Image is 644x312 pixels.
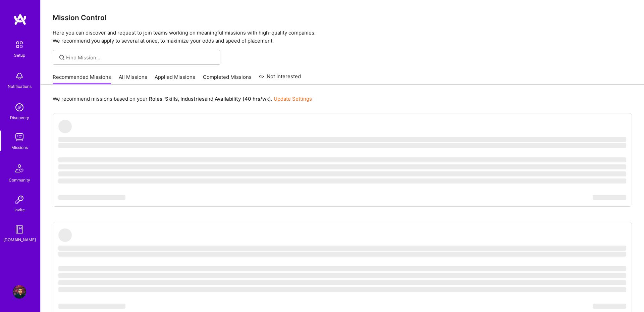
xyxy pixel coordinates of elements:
[155,73,195,85] a: Applied Missions
[53,13,632,22] h3: Mission Control
[13,101,26,114] img: discovery
[13,285,26,299] img: User Avatar
[14,52,25,59] div: Setup
[259,72,301,85] a: Not Interested
[12,38,26,52] img: setup
[11,285,28,299] a: User Avatar
[274,96,312,102] a: Update Settings
[203,73,252,85] a: Completed Missions
[119,73,147,85] a: All Missions
[13,131,26,144] img: teamwork
[11,160,28,176] img: Community
[13,193,26,206] img: Invite
[165,96,178,102] b: Skills
[53,73,111,85] a: Recommended Missions
[149,96,162,102] b: Roles
[13,13,27,25] img: logo
[8,83,32,90] div: Notifications
[13,223,26,236] img: guide book
[14,206,25,213] div: Invite
[3,236,36,243] div: [DOMAIN_NAME]
[53,95,312,102] p: We recommend missions based on your , , and .
[53,29,632,45] p: Here you can discover and request to join teams working on meaningful missions with high-quality ...
[180,96,205,102] b: Industries
[10,114,29,121] div: Discovery
[11,144,28,151] div: Missions
[66,54,215,61] input: Find Mission...
[13,69,26,83] img: bell
[9,176,30,184] div: Community
[58,54,66,61] i: icon SearchGrey
[215,96,271,102] b: Availability (40 hrs/wk)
